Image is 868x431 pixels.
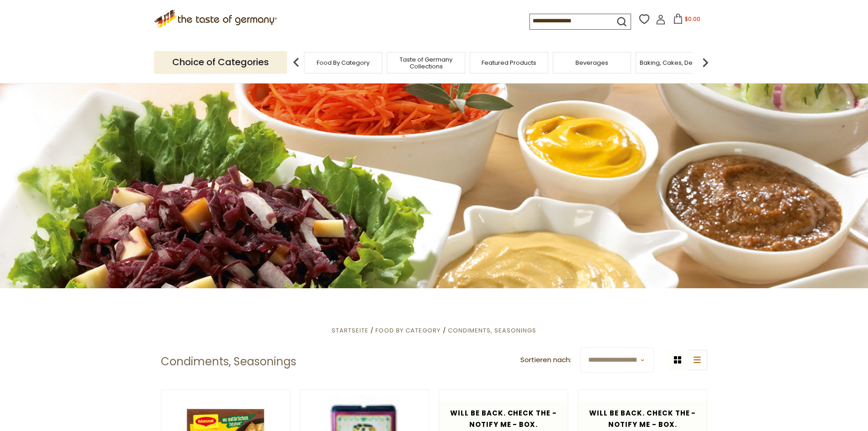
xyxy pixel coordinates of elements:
p: Choice of Categories [154,51,287,73]
span: $0.00 [685,15,700,23]
img: next arrow [696,53,714,72]
a: Baking, Cakes, Desserts [640,59,710,66]
button: $0.00 [668,14,706,27]
a: Condiments, Seasonings [448,326,536,335]
a: Taste of Germany Collections [390,56,462,70]
label: Sortieren nach: [520,354,571,366]
h1: Condiments, Seasonings [161,355,296,369]
a: Beverages [575,59,608,66]
a: Startseite [332,326,369,335]
img: previous arrow [287,53,305,72]
a: Food By Category [317,59,370,66]
a: Featured Products [482,59,536,66]
a: Food By Category [375,326,441,335]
